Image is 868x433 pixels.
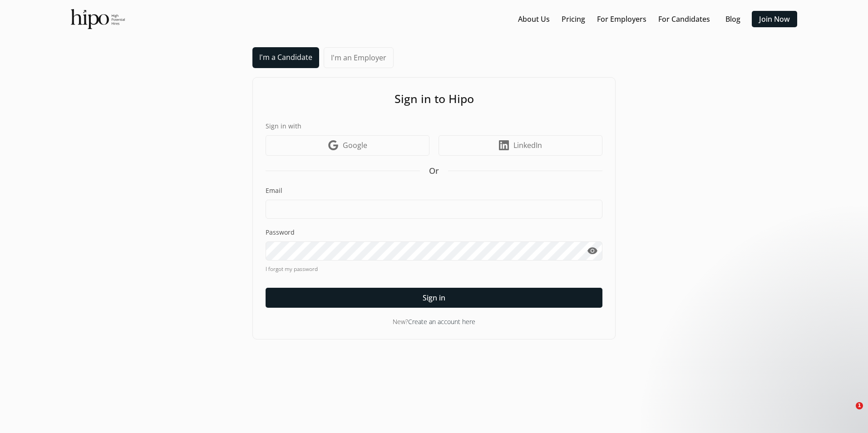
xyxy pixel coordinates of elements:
label: Email [266,186,602,195]
a: I'm a Candidate [252,47,319,68]
a: LinkedIn [439,135,602,156]
iframe: Intercom live chat [837,402,859,424]
label: Password [266,228,602,237]
a: For Candidates [658,14,710,25]
button: For Employers [593,11,650,27]
button: Blog [718,11,747,27]
div: New? [266,317,602,326]
a: Blog [725,14,740,25]
a: I'm an Employer [324,47,394,68]
a: Join Now [759,14,790,25]
a: Google [266,135,429,156]
h1: Sign in to Hipo [266,90,602,108]
button: visibility [582,241,602,261]
span: LinkedIn [513,140,542,151]
img: official-logo [71,9,125,29]
span: Sign in [423,292,445,303]
span: 1 [856,402,863,409]
a: For Employers [597,14,646,25]
a: Pricing [562,14,585,25]
span: visibility [587,246,598,256]
button: Sign in [266,288,602,308]
button: For Candidates [655,11,714,27]
span: Google [343,140,367,151]
label: Sign in with [266,121,602,131]
a: About Us [518,14,550,25]
a: Create an account here [408,317,475,326]
span: Or [429,165,439,177]
a: I forgot my password [266,265,602,273]
button: Pricing [558,11,589,27]
button: Join Now [752,11,797,27]
button: About Us [514,11,553,27]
